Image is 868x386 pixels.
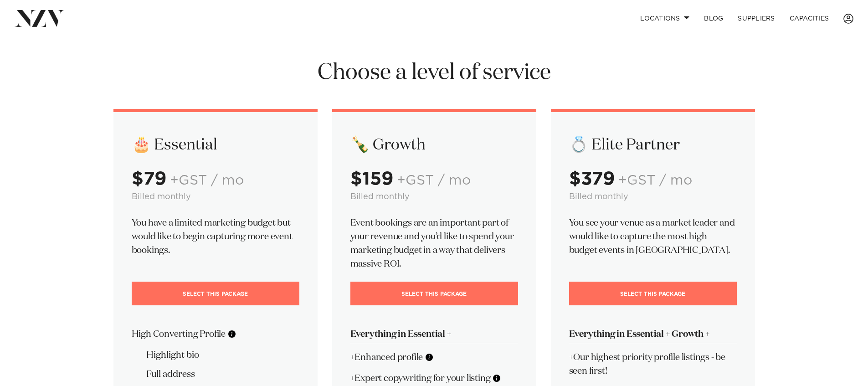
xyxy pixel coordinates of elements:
[146,367,299,381] li: Full address
[132,193,191,201] small: Billed monthly
[569,135,737,155] h2: 💍 Elite Partner
[132,170,166,188] strong: $79
[146,348,299,362] li: Highlight bio
[350,329,452,339] strong: Everything in Essential +
[569,329,710,339] strong: Everything in Essential + Growth +
[397,174,471,187] span: +GST / mo
[569,193,628,201] small: Billed monthly
[132,135,299,155] h2: 🎂 Essential
[132,327,299,341] p: High Converting Profile
[113,59,755,87] h1: Choose a level of service
[132,282,299,305] a: Select This Package
[350,216,518,271] p: Event bookings are an important part of your revenue and you’d like to spend your marketing budge...
[782,9,837,28] a: Capacities
[15,10,64,26] img: nzv-logo.png
[618,174,692,187] span: +GST / mo
[697,9,730,28] a: BLOG
[569,350,737,378] p: +Our highest priority profile listings - be seen first!
[633,9,697,28] a: Locations
[569,170,615,188] strong: $379
[569,282,737,305] a: Select This Package
[132,216,299,257] p: You have a limited marketing budget but would like to begin capturing more event bookings.
[350,371,518,385] p: +Expert copywriting for your listing
[350,350,518,364] p: +Enhanced profile
[350,170,393,188] strong: $159
[730,9,782,28] a: SUPPLIERS
[569,216,737,257] p: You see your venue as a market leader and would like to capture the most high budget events in [G...
[350,193,410,201] small: Billed monthly
[170,174,244,187] span: +GST / mo
[350,282,518,305] a: Select This Package
[350,135,518,155] h2: 🍾 Growth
